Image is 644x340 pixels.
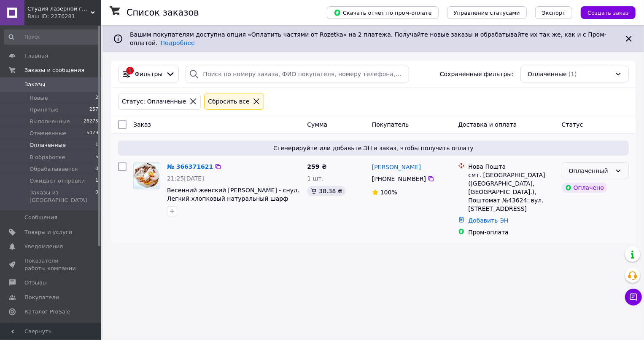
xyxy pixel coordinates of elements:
span: Студия лазерной гравировки [27,5,91,13]
span: В обработке [30,154,65,161]
span: Новые [30,94,48,102]
span: 1 [95,177,98,185]
span: (1) [569,71,577,77]
span: Заказы и сообщения [24,66,84,74]
span: 1 [95,141,98,149]
span: Сумма [307,121,327,128]
span: 257 [89,106,98,114]
span: Вашим покупателям доступна опция «Оплатить частями от Rozetka» на 2 платежа. Получайте новые зака... [130,31,606,46]
span: Оплаченные [528,70,567,78]
div: 38.38 ₴ [307,186,345,196]
span: 0 [95,189,98,204]
a: Подробнее [161,40,195,46]
span: Управление статусами [454,10,520,16]
div: Сбросить все [206,97,251,106]
img: Фото товару [134,163,160,189]
span: Оплаченные [30,141,66,149]
span: 21:25[DATE] [167,175,204,182]
span: Покупатель [372,121,409,128]
span: Показатели работы компании [24,257,78,272]
span: [PHONE_NUMBER] [372,175,426,182]
span: Статус [562,121,583,128]
div: Статус: Оплаченные [120,97,188,106]
span: Аналитика [24,322,56,330]
span: 26275 [84,118,98,125]
span: Создать заказ [587,10,629,16]
span: Экспорт [542,10,566,16]
span: Выполненные [30,118,70,125]
button: Чат с покупателем [625,289,642,305]
div: Оплаченный [569,166,612,175]
div: Нова Пошта [468,162,555,171]
span: Обрабатывается [30,165,78,173]
span: Покупатели [24,294,59,301]
span: Отзывы [24,279,47,287]
span: 259 ₴ [307,163,326,170]
span: Фильтры [135,70,162,78]
button: Экспорт [535,6,572,19]
a: Весенний женский [PERSON_NAME] - снуд. Легкий хлопковый натуральный шарф снуд Оранжево - коричневый [167,187,299,210]
span: Скачать отчет по пром-оплате [334,9,432,16]
a: [PERSON_NAME] [372,163,421,171]
span: Ожидает отправки [30,177,85,185]
a: Создать заказ [572,9,636,16]
h1: Список заказов [127,8,199,18]
div: Ваш ID: 2276281 [27,13,101,20]
span: Принятые [30,106,59,114]
span: Каталог ProSale [24,308,70,316]
a: № 366371621 [167,163,213,170]
span: 1 шт. [307,175,323,182]
span: Заказы из [GEOGRAPHIC_DATA] [30,189,95,204]
span: 100% [380,189,397,196]
span: 0 [95,165,98,173]
input: Поиск [4,29,99,45]
span: Доставка и оплата [458,121,517,128]
button: Управление статусами [447,6,527,19]
span: 2 [95,94,98,102]
div: Пром-оплата [468,228,555,236]
span: Главная [24,52,48,60]
div: Оплачено [562,183,607,193]
button: Создать заказ [581,6,636,19]
span: Сохраненные фильтры: [440,70,514,78]
div: смт. [GEOGRAPHIC_DATA] ([GEOGRAPHIC_DATA], [GEOGRAPHIC_DATA].), Поштомат №43624: вул. [STREET_ADD... [468,171,555,213]
button: Скачать отчет по пром-оплате [327,6,439,19]
span: Уведомления [24,243,63,250]
span: Товары и услуги [24,228,72,236]
span: Отмененные [30,130,66,137]
span: Сгенерируйте или добавьте ЭН в заказ, чтобы получить оплату [121,144,625,152]
span: 5079 [86,130,98,137]
span: Заказ [133,121,151,128]
span: Сообщения [24,214,57,221]
span: Заказы [24,81,45,88]
a: Добавить ЭН [468,217,508,224]
input: Поиск по номеру заказа, ФИО покупателя, номеру телефона, Email, номеру накладной [186,66,409,82]
span: 5 [95,154,98,161]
